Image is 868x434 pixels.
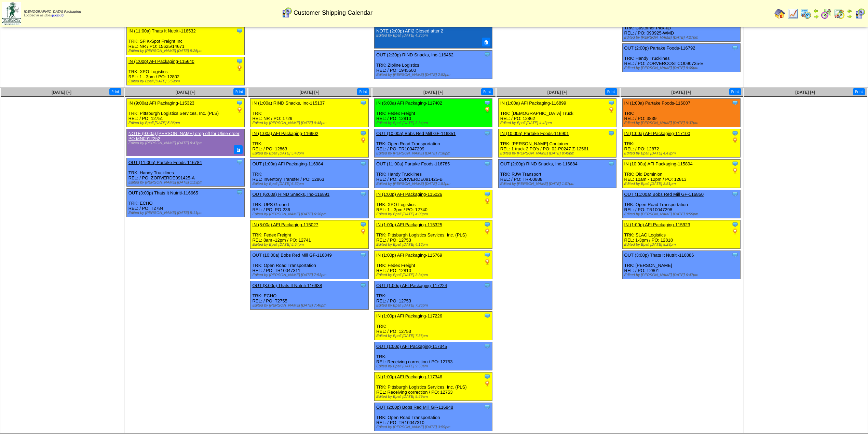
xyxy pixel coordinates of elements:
[376,303,492,308] div: Edited by Bpali [DATE] 7:26pm
[250,251,368,279] div: TRK: Open Road Transportation REL: / PO: TR10047311
[774,8,785,19] img: home.gif
[622,190,740,218] div: TRK: Open Road Transportation REL: / PO: TR10047298
[128,100,194,106] a: IN (9:00a) AFI Packaging-115323
[252,192,329,197] a: OUT (6:00a) RIND Snacks, Inc-116891
[834,8,845,19] img: calendarinout.gif
[484,258,491,265] img: PO
[252,131,318,136] a: IN (1:00a) AFI Packaging-116902
[360,282,367,289] img: Tooltip
[357,88,369,95] button: Print
[498,160,616,188] div: TRK: RJW Transport REL: / PO: TR-00888
[854,8,865,19] img: calendarcustomer.gif
[250,220,368,249] div: TRK: Fedex Freight REL: 8am -12pm / PO: 12741
[236,106,243,113] img: PO
[375,403,492,431] div: TRK: Open Road Transportation REL: / PO: TR10047310
[128,190,198,195] a: OUT (3:00p) Thats It Nutriti-116665
[608,130,615,137] img: Tooltip
[484,51,491,58] img: Tooltip
[376,151,492,155] div: Edited by [PERSON_NAME] [DATE] 7:38pm
[484,198,491,204] img: PO
[234,145,243,154] button: Delete Note
[252,161,323,166] a: OUT (1:00a) AFI Packaging-116984
[787,8,798,19] img: line_graph.gif
[236,159,243,165] img: Tooltip
[233,88,245,95] button: Print
[128,141,240,145] div: Edited by [PERSON_NAME] [DATE] 8:47pm
[376,212,492,216] div: Edited by Bpali [DATE] 4:03pm
[484,160,491,167] img: Tooltip
[360,137,367,144] img: PO
[376,283,447,288] a: OUT (1:00p) AFI Packaging-117224
[252,253,331,258] a: OUT (10:00a) Bobs Red Mill GF-116849
[128,79,244,83] div: Edited by Bpali [DATE] 5:59pm
[500,161,578,166] a: OUT (2:00p) RIND Snacks, Inc-116884
[732,130,738,137] img: Tooltip
[732,228,738,235] img: PO
[605,88,617,95] button: Print
[2,2,21,25] img: zoroco-logo-small.webp
[376,28,443,33] a: NOTE (2:00p) AFI2 Closed after 2
[624,66,740,70] div: Edited by [PERSON_NAME] [DATE] 8:09pm
[732,252,738,258] img: Tooltip
[732,99,738,106] img: Tooltip
[236,189,243,196] img: Tooltip
[376,182,492,186] div: Edited by [PERSON_NAME] [DATE] 1:51pm
[375,342,492,370] div: TRK: REL: Receiving correction / PO: 12753
[624,45,695,51] a: OUT (2:00p) Partake Foods-116792
[376,161,450,166] a: OUT (11:00a) Partake Foods-116785
[375,99,492,127] div: TRK: Fedex Freight REL: / PO: 12810
[484,99,491,106] img: Tooltip
[732,167,738,174] img: PO
[360,228,367,235] img: PO
[624,253,694,258] a: OUT (3:00p) Thats It Nutriti-116886
[624,36,740,40] div: Edited by [PERSON_NAME] [DATE] 4:27pm
[360,252,367,258] img: Tooltip
[376,425,492,429] div: Edited by [PERSON_NAME] [DATE] 3:59pm
[608,160,615,167] img: Tooltip
[484,343,491,350] img: Tooltip
[376,33,488,38] div: Edited by Bpali [DATE] 4:25pm
[128,49,244,53] div: Edited by [PERSON_NAME] [DATE] 9:25pm
[624,243,740,247] div: Edited by Bpali [DATE] 8:28pm
[250,99,368,127] div: TRK: REL: NR / PO: 1729
[423,90,443,95] a: [DATE] [+]
[624,100,691,106] a: IN (1:00a) Partake Foods-116007
[484,130,491,137] img: Tooltip
[732,44,738,51] img: Tooltip
[376,222,442,227] a: IN (1:00p) AFI Packaging-115325
[376,73,492,77] div: Edited by [PERSON_NAME] [DATE] 2:52pm
[624,212,740,216] div: Edited by [PERSON_NAME] [DATE] 8:59pm
[360,99,367,106] img: Tooltip
[484,312,491,319] img: Tooltip
[24,10,81,14] span: [DEMOGRAPHIC_DATA] Packaging
[622,99,740,127] div: TRK: REL: / PO: 3839
[732,137,738,144] img: PO
[126,27,244,55] div: TRK: SFIK-Spot Freight Inc REL: NR / PO: 15625/14671
[236,99,243,106] img: Tooltip
[250,129,368,158] div: TRK: REL: / PO: 12863
[128,211,244,215] div: Edited by [PERSON_NAME] [DATE] 5:11pm
[821,8,832,19] img: calendarblend.gif
[813,8,819,14] img: arrowleft.gif
[252,243,368,247] div: Edited by Bpali [DATE] 5:54pm
[795,90,815,95] a: [DATE] [+]
[375,251,492,279] div: TRK: Fedex Freight REL: / PO: 12810
[375,190,492,218] div: TRK: XPO Logistics REL: 1 - 3pm / PO: 12740
[376,192,442,197] a: IN (1:00p) AFI Packaging-115026
[624,131,690,136] a: IN (1:00a) AFI Packaging-117100
[24,10,81,17] span: Logged in as Bpali
[624,222,690,227] a: IN (1:00p) AFI Packaging-115923
[252,121,368,125] div: Edited by [PERSON_NAME] [DATE] 9:48pm
[500,121,616,125] div: Edited by Bpali [DATE] 4:43pm
[376,100,442,106] a: IN (6:00a) AFI Packaging-117402
[732,221,738,228] img: Tooltip
[252,151,368,155] div: Edited by Bpali [DATE] 5:48pm
[376,344,447,349] a: OUT (1:00p) AFI Packaging-117345
[376,253,442,258] a: IN (1:00p) AFI Packaging-115769
[252,212,368,216] div: Edited by [PERSON_NAME] [DATE] 6:36pm
[376,52,453,57] a: OUT (2:30p) RIND Snacks, Inc-116462
[847,14,852,19] img: arrowright.gif
[608,99,615,106] img: Tooltip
